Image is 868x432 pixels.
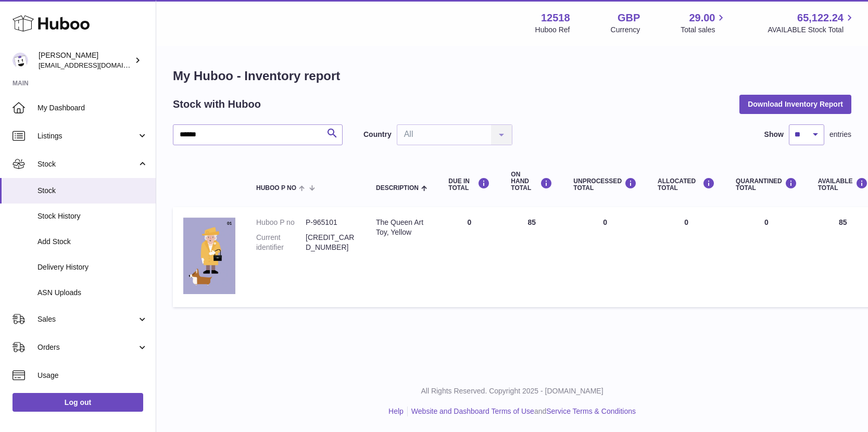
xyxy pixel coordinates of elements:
[256,233,306,252] dt: Current identifier
[388,407,404,415] a: Help
[500,207,563,307] td: 85
[37,103,148,113] span: My Dashboard
[39,61,153,69] span: [EMAIL_ADDRESS][DOMAIN_NAME]
[438,207,500,307] td: 0
[173,97,261,111] h2: Stock with Huboo
[681,11,727,35] a: 29.00 Total sales
[39,50,132,70] div: [PERSON_NAME]
[37,262,148,272] span: Delivery History
[658,177,715,192] div: ALLOCATED Total
[546,407,636,415] a: Service Terms & Conditions
[165,386,860,396] p: All Rights Reserved. Copyright 2025 - [DOMAIN_NAME]
[37,159,137,169] span: Stock
[563,207,647,307] td: 0
[376,185,419,192] span: Description
[376,218,427,237] div: The Queen Art Toy, Yellow
[511,171,552,192] div: ON HAND Total
[37,314,137,324] span: Sales
[768,25,856,35] span: AVAILABLE Stock Total
[797,11,844,25] span: 65,122.24
[183,218,235,294] img: product image
[37,342,137,352] span: Orders
[647,207,725,307] td: 0
[173,68,851,84] h1: My Huboo - Inventory report
[411,407,534,415] a: Website and Dashboard Terms of Use
[12,393,143,412] a: Log out
[37,371,148,380] span: Usage
[306,218,355,227] dd: P-965101
[689,11,715,25] span: 29.00
[408,406,636,416] li: and
[739,95,851,113] button: Download Inventory Report
[768,11,856,35] a: 65,122.24 AVAILABLE Stock Total
[764,130,784,139] label: Show
[37,288,148,298] span: ASN Uploads
[37,211,148,221] span: Stock History
[448,177,490,192] div: DUE IN TOTAL
[618,11,640,25] strong: GBP
[764,218,769,226] span: 0
[818,177,868,192] div: AVAILABLE Total
[736,177,797,192] div: QUARANTINED Total
[256,185,296,192] span: Huboo P no
[829,130,851,139] span: entries
[37,186,148,196] span: Stock
[37,237,148,247] span: Add Stock
[535,25,570,35] div: Huboo Ref
[573,177,637,192] div: UNPROCESSED Total
[12,53,28,68] img: caitlin@fancylamp.co
[611,25,640,35] div: Currency
[256,218,306,227] dt: Huboo P no
[37,131,137,141] span: Listings
[541,11,570,25] strong: 12518
[363,130,392,139] label: Country
[306,233,355,252] dd: [CREDIT_CARD_NUMBER]
[681,25,727,35] span: Total sales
